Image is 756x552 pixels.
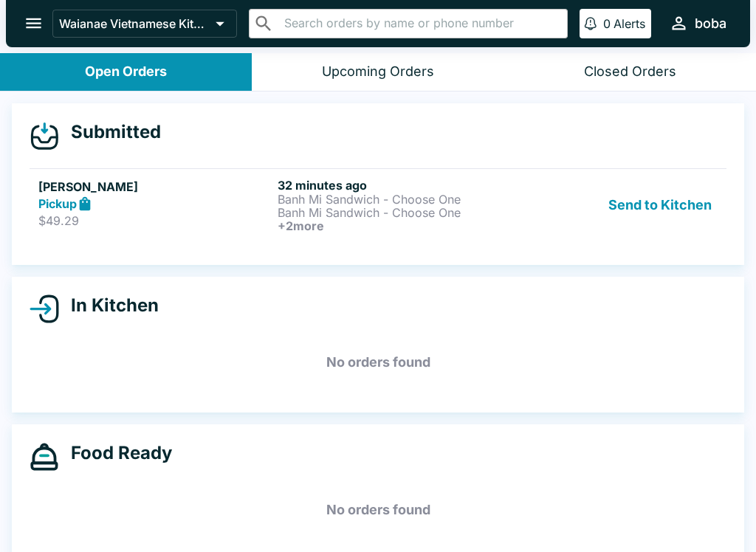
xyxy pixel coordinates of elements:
[59,16,210,31] p: Waianae Vietnamese Kitchen
[85,63,167,80] div: Open Orders
[15,4,52,42] button: open drawer
[52,10,237,38] button: Waianae Vietnamese Kitchen
[59,121,161,143] h4: Submitted
[614,16,645,31] p: Alerts
[603,16,611,31] p: 0
[30,336,726,389] h5: No orders found
[695,15,726,32] div: boba
[59,442,172,464] h4: Food Ready
[584,63,676,80] div: Closed Orders
[38,213,272,228] p: $49.29
[278,219,511,232] h6: + 2 more
[278,193,511,206] p: Banh Mi Sandwich - Choose One
[59,294,159,317] h4: In Kitchen
[602,178,718,232] button: Send to Kitchen
[38,196,77,211] strong: Pickup
[278,178,511,193] h6: 32 minutes ago
[280,13,561,34] input: Search orders by name or phone number
[38,178,272,196] h5: [PERSON_NAME]
[30,168,726,241] a: [PERSON_NAME]Pickup$49.2932 minutes agoBanh Mi Sandwich - Choose OneBanh Mi Sandwich - Choose One...
[322,63,434,80] div: Upcoming Orders
[30,483,726,537] h5: No orders found
[663,7,732,39] button: boba
[278,206,511,219] p: Banh Mi Sandwich - Choose One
